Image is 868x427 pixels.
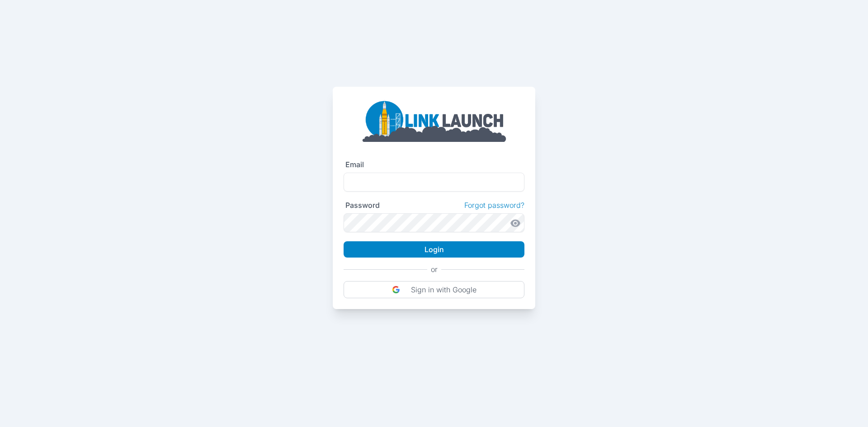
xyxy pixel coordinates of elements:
img: DIz4rYaBO0VM93JpwbwaJtqNfEsbwZFgEL50VtgcJLBV6wK9aKtfd+cEkvuBfcC37k9h8VGR+csPdltgAAAABJRU5ErkJggg== [392,286,400,294]
p: Sign in with Google [411,285,476,294]
button: Login [344,241,524,258]
img: linklaunch_big.2e5cdd30.png [362,98,506,142]
p: or [431,265,438,274]
button: Sign in with Google [344,281,524,298]
label: Password [345,201,380,210]
label: Email [345,160,364,169]
a: Forgot password? [464,201,524,210]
